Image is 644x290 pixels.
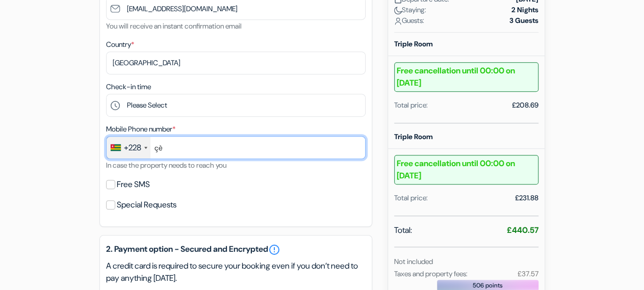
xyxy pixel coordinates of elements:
h5: 2. Payment option - Secured and Encrypted [106,244,366,256]
div: Total price: [394,193,428,203]
div: +228 [124,142,141,154]
strong: 3 Guests [509,15,538,26]
a: error_outline [268,244,280,256]
label: Special Requests [117,198,176,212]
strong: £440.57 [507,225,538,235]
b: Free cancellation until 00:00 on [DATE] [394,155,538,184]
span: Staying: [394,5,426,15]
span: Total: [394,224,412,236]
label: Check-in time [106,82,151,92]
b: Triple Room [394,39,433,48]
small: You will receive an instant confirmation email [106,21,242,31]
div: £231.88 [515,193,538,203]
small: Not included [394,257,433,266]
span: 506 points [473,281,503,290]
span: Guests: [394,15,424,26]
label: Country [106,39,134,50]
small: £37.57 [517,269,538,278]
div: £208.69 [512,100,538,111]
small: Taxes and property fees: [394,269,468,278]
div: Total price: [394,100,428,111]
div: Togo: +228 [107,137,150,159]
strong: 2 Nights [511,5,538,15]
label: Mobile Phone number [106,124,175,135]
img: user_icon.svg [394,17,402,25]
small: In case the property needs to reach you [106,161,226,170]
b: Free cancellation until 00:00 on [DATE] [394,62,538,92]
input: 90 11 23 45 [106,136,366,159]
label: Free SMS [117,177,150,192]
img: moon.svg [394,7,402,14]
b: Triple Room [394,132,433,141]
p: A credit card is required to secure your booking even if you don’t need to pay anything [DATE]. [106,260,366,284]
